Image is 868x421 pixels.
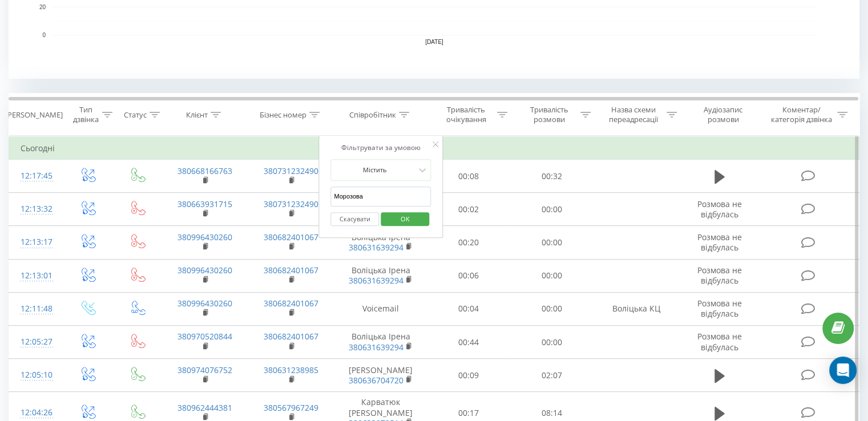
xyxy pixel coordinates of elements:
a: 380996430260 [177,232,232,242]
div: Співробітник [349,110,396,120]
div: Коментар/категорія дзвінка [768,105,834,124]
div: Статус [124,110,147,120]
span: Розмова не відбулась [697,199,742,220]
a: 380731232490 [264,165,318,176]
td: 00:44 [427,326,510,359]
a: 380567967249 [264,402,318,413]
div: Фільтрувати за умовою [330,142,431,153]
div: Аудіозапис розмови [690,105,757,124]
span: Розмова не відбулась [697,331,742,352]
div: Назва схеми переадресації [604,105,664,124]
a: 380636704720 [349,375,403,386]
a: 380996430260 [177,265,232,276]
td: 00:09 [427,359,510,392]
td: 00:00 [510,326,593,359]
td: 00:00 [510,226,593,259]
text: 0 [42,32,46,38]
button: OK [381,212,429,226]
td: 00:32 [510,160,593,193]
a: 380631639294 [349,275,403,286]
div: 12:13:32 [21,198,51,220]
div: Тип дзвінка [72,105,99,124]
td: Voicemail [334,292,427,325]
input: Введіть значення [330,187,431,207]
div: 12:13:01 [21,265,51,287]
a: 380996430260 [177,298,232,309]
a: 380631639294 [349,342,403,353]
td: 00:20 [427,226,510,259]
div: [PERSON_NAME] [5,110,63,120]
a: 380682401067 [264,265,318,276]
td: 02:07 [510,359,593,392]
div: Тривалість очікування [438,105,495,124]
span: OK [389,210,421,228]
a: 380731232490 [264,199,318,209]
div: 12:05:10 [21,364,51,386]
td: Воліцька Ірена [334,259,427,292]
td: Воліцька Ірена [334,226,427,259]
div: 12:11:48 [21,298,51,320]
a: 380682401067 [264,298,318,309]
td: 00:00 [510,259,593,292]
td: 00:00 [510,193,593,226]
button: Скасувати [330,212,379,226]
a: 380682401067 [264,331,318,342]
div: 12:13:17 [21,231,51,253]
span: Розмова не відбулась [697,298,742,319]
td: 00:06 [427,259,510,292]
div: 12:05:27 [21,331,51,353]
td: 00:02 [427,193,510,226]
span: Розмова не відбулась [697,232,742,253]
a: 380663931715 [177,199,232,209]
div: 12:17:45 [21,165,51,187]
span: Розмова не відбулась [697,265,742,286]
a: 380962444381 [177,402,232,413]
td: [PERSON_NAME] [334,359,427,392]
td: Воліцька КЦ [593,292,679,325]
text: 20 [39,4,46,10]
text: [DATE] [425,39,443,45]
div: Бізнес номер [260,110,306,120]
a: 380631238985 [264,365,318,375]
td: 00:08 [427,160,510,193]
div: Open Intercom Messenger [829,357,857,384]
td: Воліцька Ірена [334,326,427,359]
a: 380668166763 [177,165,232,176]
td: Сьогодні [9,137,859,160]
div: Тривалість розмови [520,105,578,124]
a: 380682401067 [264,232,318,242]
a: 380974076752 [177,365,232,375]
td: 00:04 [427,292,510,325]
a: 380970520844 [177,331,232,342]
a: 380631639294 [349,242,403,253]
div: Клієнт [186,110,208,120]
td: 00:00 [510,292,593,325]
